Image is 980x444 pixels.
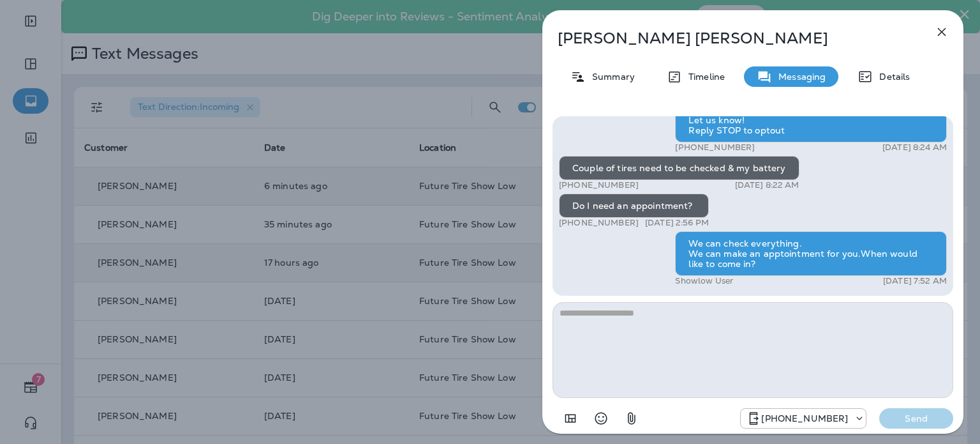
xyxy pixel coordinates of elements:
[588,406,614,431] button: Select an emoji
[586,72,635,82] p: Summary
[558,29,906,47] p: [PERSON_NAME] [PERSON_NAME]
[559,180,639,190] p: [PHONE_NUMBER]
[675,142,755,153] p: [PHONE_NUMBER]
[772,72,826,82] p: Messaging
[645,218,709,228] p: [DATE] 2:56 PM
[873,72,910,82] p: Details
[883,276,947,286] p: [DATE] 7:52 AM
[559,218,639,228] p: [PHONE_NUMBER]
[559,194,709,218] div: Do I need an appointment?
[741,411,866,426] div: +1 (928) 232-1970
[682,72,725,82] p: Timeline
[735,180,799,190] p: [DATE] 8:22 AM
[559,156,799,180] div: Couple of tires need to be checked & my battery
[558,406,583,431] button: Add in a premade template
[761,413,848,424] p: [PHONE_NUMBER]
[675,276,733,286] p: Showlow User
[882,142,947,153] p: [DATE] 8:24 AM
[675,231,947,276] div: We can check everything. We can make an apptointment for you.When would like to come in?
